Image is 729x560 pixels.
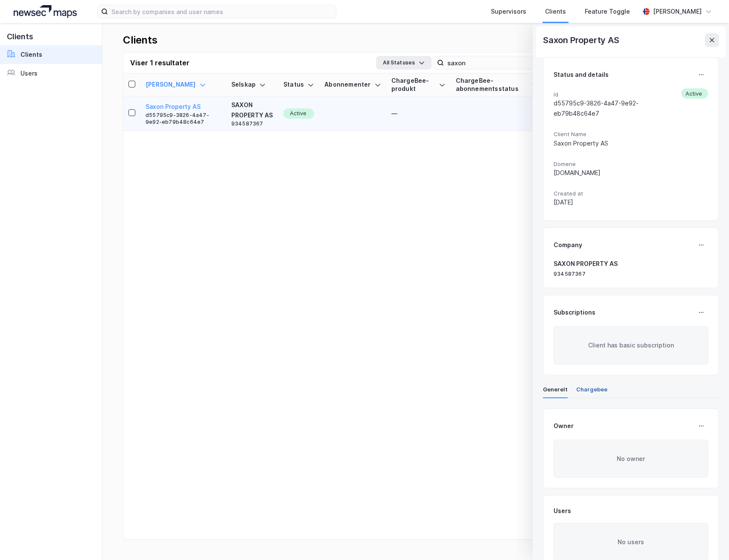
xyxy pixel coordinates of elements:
[14,5,77,18] img: logo.a4113a55bc3d86da70a041830d287a7e.svg
[376,56,432,70] button: All Statuses
[554,259,708,269] div: SAXON PROPERTY AS
[554,190,708,197] span: Created at
[554,70,609,80] div: Status and details
[324,81,381,89] div: Abonnementer
[146,81,221,89] div: [PERSON_NAME]
[444,56,561,69] input: Search by company name
[554,326,708,365] div: Client has basic subscription
[231,120,273,127] div: 934587367
[653,6,702,17] div: [PERSON_NAME]
[20,50,42,60] div: Clients
[543,33,621,47] div: Saxon Property AS
[554,168,708,178] div: [DOMAIN_NAME]
[686,519,729,560] iframe: Chat Widget
[108,5,336,18] input: Search by companies and user names
[686,519,729,560] div: Kontrollprogram for chat
[545,6,566,17] div: Clients
[231,100,273,120] div: SAXON PROPERTY AS
[554,91,681,98] span: Id
[554,307,595,318] div: Subscriptions
[391,77,446,93] div: ChargeBee-produkt
[554,197,708,207] div: [DATE]
[20,68,38,79] div: Users
[554,440,708,478] div: No owner
[554,271,708,277] div: 934587367
[554,506,571,516] div: Users
[554,138,708,149] div: Saxon Property AS
[576,385,607,398] div: Chargebee
[391,108,446,119] div: —
[554,421,574,431] div: Owner
[146,112,221,125] div: d55795c9-3826-4a47-9e92-eb79b48c64e7
[231,81,273,89] div: Selskap
[491,6,526,17] div: Supervisors
[456,77,538,93] div: ChargeBee-abonnementsstatus
[543,385,568,398] div: Generelt
[146,102,201,112] button: Saxon Property AS
[283,81,314,89] div: Status
[585,6,630,17] div: Feature Toggle
[123,33,157,47] div: Clients
[554,98,681,119] div: d55795c9-3826-4a47-9e92-eb79b48c64e7
[554,131,708,138] span: Client Name
[130,58,190,68] div: Viser 1 resultater
[554,240,582,250] div: Company
[554,160,708,168] span: Domene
